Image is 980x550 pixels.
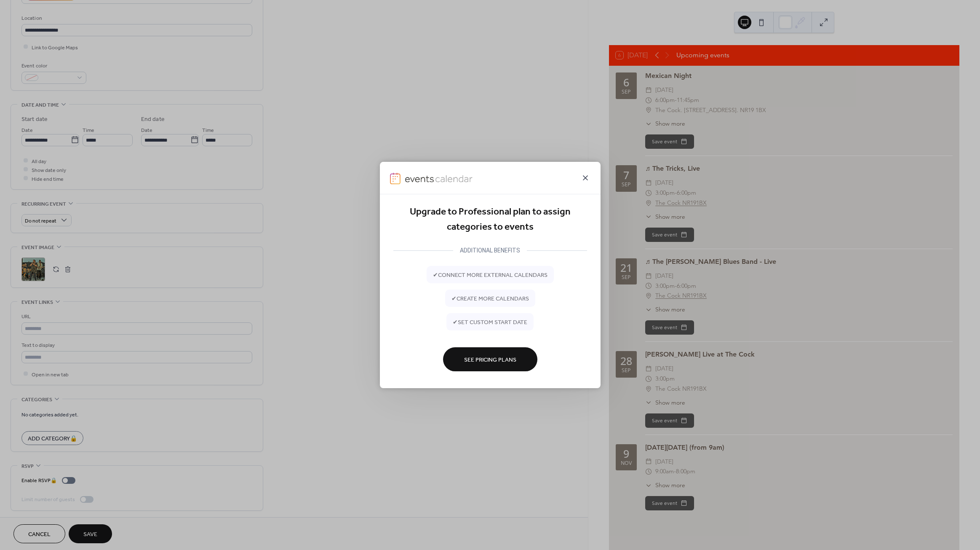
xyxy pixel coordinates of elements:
img: logo-type [405,172,473,184]
span: See Pricing Plans [464,356,516,365]
span: ✔ create more calendars [451,295,529,303]
span: ✔ set custom start date [453,318,527,327]
span: ✔ connect more external calendars [433,271,547,280]
button: See Pricing Plans [443,347,537,371]
div: ADDITIONAL BENEFITS [453,245,527,255]
div: Upgrade to Professional plan to assign categories to events [393,204,587,235]
img: logo-icon [390,172,401,184]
